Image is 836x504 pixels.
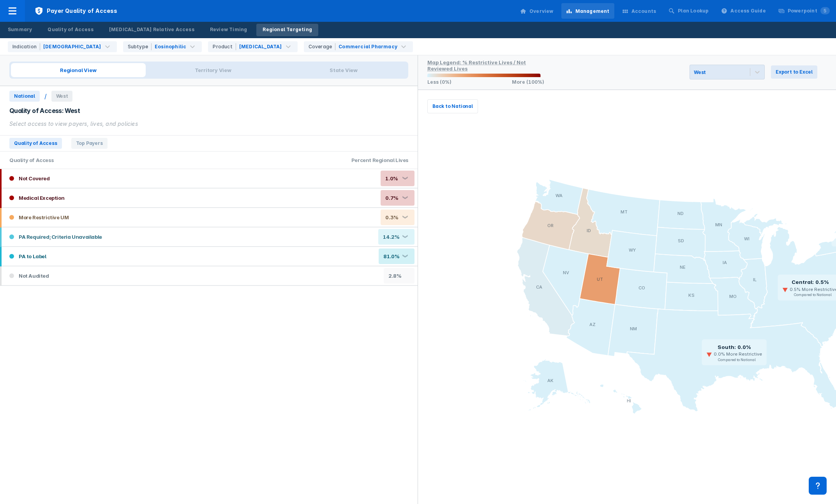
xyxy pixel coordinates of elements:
[771,65,817,79] button: Export to Excel
[109,26,194,33] div: [MEDICAL_DATA] Relative Access
[385,175,399,182] div: 1.0%
[512,79,544,85] p: More (100%)
[210,26,247,33] div: Review Timing
[11,63,146,77] span: Regional View
[788,7,830,14] div: Powerpoint
[820,7,830,14] span: 5
[809,477,827,495] div: Contact Support
[678,7,709,14] div: Plan Lookup
[529,8,554,15] div: Overview
[5,233,102,241] div: PA Required; Criteria Unavailable
[204,24,254,36] a: Review Timing
[402,235,408,239] div: ❮
[402,196,408,200] div: ❮
[5,272,49,280] div: Not Audited
[402,176,408,181] div: ❮
[71,138,108,149] span: Top Payers
[383,253,399,259] div: 81.0%
[383,234,399,240] div: 14.2%
[5,194,64,202] div: Medical Exception
[256,24,318,36] a: Regional Targeting
[575,8,610,15] div: Management
[402,254,408,259] div: ❮
[427,59,526,72] div: Map Legend: % Restrictive Lives / Not Reviewed Lives
[694,69,706,75] div: West
[213,43,236,50] div: Product
[128,43,152,50] div: Subtype
[103,24,201,36] a: [MEDICAL_DATA] Relative Access
[44,92,47,100] div: /
[9,106,408,115] div: Quality of Access: West
[239,43,282,50] div: [MEDICAL_DATA]
[9,91,40,102] span: National
[51,91,73,102] span: West
[561,3,614,19] a: Management
[263,26,312,33] div: Regional Targeting
[402,215,408,220] div: ❮
[385,214,399,220] div: 0.3%
[432,103,473,110] span: Back to National
[388,273,402,279] div: 2.8%
[427,99,478,113] button: Back to National
[794,293,832,297] text: Compared to National
[43,43,101,50] div: [DEMOGRAPHIC_DATA]
[2,24,38,36] a: Summary
[12,43,40,50] div: Indication
[339,43,397,50] div: Commercial Pharmacy
[342,152,418,169] div: Percent Regional Lives
[5,252,46,260] div: PA to Label
[718,358,756,362] text: Compared to National
[385,195,399,201] div: 0.7%
[792,279,829,285] text: Central: 0.5%
[776,69,813,76] span: Export to Excel
[9,120,408,128] div: Select access to view payers, lives, and policies
[631,8,656,15] div: Accounts
[48,26,93,33] div: Quality of Access
[146,63,280,77] span: Territory View
[41,24,99,36] a: Quality of Access
[427,79,452,85] p: Less (0%)
[714,352,762,357] text: 0.0% More Restrictive
[617,3,661,19] a: Accounts
[155,43,186,50] div: Eosinophilic
[730,7,765,14] div: Access Guide
[718,344,751,350] text: South: 0.0%
[9,138,62,149] span: Quality of Access
[515,3,558,19] a: Overview
[309,43,336,50] div: Coverage
[5,213,69,221] div: More Restrictive UM
[8,26,32,33] div: Summary
[280,63,407,77] span: State View
[5,174,50,182] div: Not Covered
